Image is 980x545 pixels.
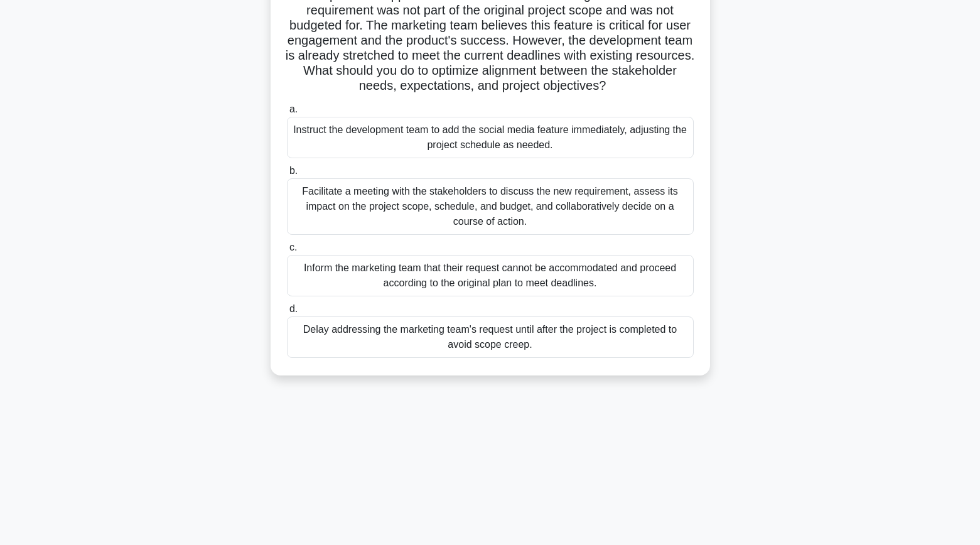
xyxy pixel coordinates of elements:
span: d. [289,303,298,314]
div: Inform the marketing team that their request cannot be accommodated and proceed according to the ... [287,255,694,296]
span: a. [289,104,298,114]
div: Delay addressing the marketing team's request until after the project is completed to avoid scope... [287,316,694,358]
span: b. [289,165,298,176]
div: Facilitate a meeting with the stakeholders to discuss the new requirement, assess its impact on t... [287,178,694,235]
div: Instruct the development team to add the social media feature immediately, adjusting the project ... [287,117,694,158]
span: c. [289,242,297,252]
